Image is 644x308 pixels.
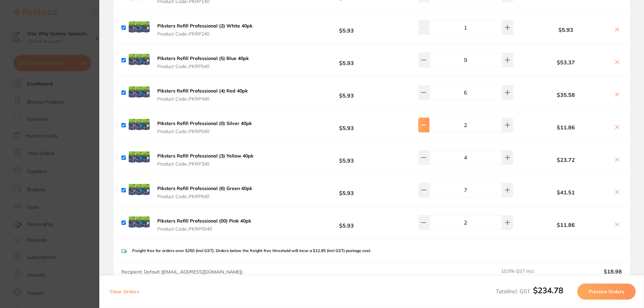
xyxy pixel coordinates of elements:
[155,120,254,134] button: Piksters Refill Professional (0) Silver 40pk Product Code:.PKRP040
[128,114,150,136] img: ZmEwdWdjeQ
[157,218,251,224] b: Piksters Refill Professional (00) Pink 40pk
[155,23,255,37] button: Piksters Refill Professional (2) White 40pk Product Code:.PKRP240
[121,269,243,275] span: Recipient: Default ( [EMAIL_ADDRESS][DOMAIN_NAME] )
[577,284,636,300] button: Preview Orders
[496,288,563,295] span: Total Incl. GST
[564,268,622,283] output: $18.98
[522,92,610,98] b: $35.58
[297,119,396,131] b: $5.93
[10,14,124,36] div: message notification from Restocq, 8m ago. Hello there, sure, we'll call you today. Speak to you ...
[29,19,116,26] p: Hello there, sure, we'll call you [DATE]. Speak to you soon
[155,218,253,232] button: Piksters Refill Professional (00) Pink 40pk Product Code:.PKRP0040
[157,129,252,134] span: Product Code: .PKRP040
[297,217,396,229] b: $5.93
[128,179,150,201] img: N2hsY2RkZg
[155,88,250,102] button: Piksters Refill Professional (4) Red 40pk Product Code:.PKRP440
[522,157,610,163] b: $23.72
[15,20,26,31] img: Profile image for Restocq
[128,212,150,233] img: bHRvYnJ5cA
[157,23,253,29] b: Piksters Refill Professional (2) White 40pk
[29,26,116,32] p: Message from Restocq, sent 8m ago
[157,88,248,94] b: Piksters Refill Professional (4) Red 40pk
[297,54,396,66] b: $5.93
[297,184,396,196] b: $5.93
[522,27,610,33] b: $5.93
[155,153,256,167] button: Piksters Refill Professional (3) Yellow 40pk Product Code:.PKRP340
[157,96,248,102] span: Product Code: .PKRP440
[128,82,150,103] img: cTRndnZidQ
[157,120,252,126] b: Piksters Refill Professional (0) Silver 40pk
[522,222,610,228] b: $11.86
[128,147,150,168] img: dTJwbmgyOQ
[157,153,254,159] b: Piksters Refill Professional (3) Yellow 40pk
[157,194,252,199] span: Product Code: .PKRP640
[128,17,150,38] img: dTZkYWxnYg
[297,86,396,99] b: $5.93
[501,268,559,283] span: 10.0 % GST Incl.
[522,189,610,195] b: $41.51
[157,161,254,167] span: Product Code: .PKRP340
[157,226,251,232] span: Product Code: .PKRP0040
[533,285,563,295] b: $234.78
[522,59,610,65] b: $53.37
[157,55,249,61] b: Piksters Refill Professional (5) Blue 40pk
[155,185,254,199] button: Piksters Refill Professional (6) Green 40pk Product Code:.PKRP640
[157,64,249,69] span: Product Code: .PKRP540
[157,31,253,37] span: Product Code: .PKRP240
[297,21,396,34] b: $5.93
[108,284,141,300] button: Clear Orders
[155,55,251,69] button: Piksters Refill Professional (5) Blue 40pk Product Code:.PKRP540
[132,248,371,253] p: Freight free for orders over $250 (incl GST). Orders below the freight free threshold will incur ...
[297,151,396,164] b: $5.93
[128,49,150,71] img: YjNjeWxuZg
[522,124,610,130] b: $11.86
[157,185,252,191] b: Piksters Refill Professional (6) Green 40pk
